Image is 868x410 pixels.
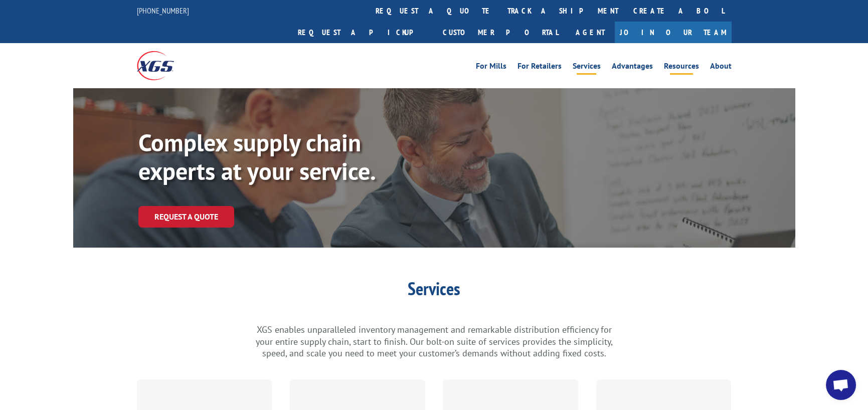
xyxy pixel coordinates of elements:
a: About [710,62,732,73]
a: Customer Portal [435,22,566,43]
p: Complex supply chain experts at your service. [138,128,439,186]
a: For Mills [476,62,506,73]
a: Resources [664,62,699,73]
a: For Retailers [517,62,562,73]
a: Open chat [826,370,856,400]
a: Request a pickup [290,22,435,43]
a: [PHONE_NUMBER] [137,6,189,16]
a: Advantages [612,62,653,73]
a: Agent [566,22,615,43]
h1: Services [254,280,615,303]
a: Services [573,62,601,73]
p: XGS enables unparalleled inventory management and remarkable distribution efficiency for your ent... [254,324,615,359]
a: Request a Quote [138,206,234,228]
a: Join Our Team [615,22,732,43]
